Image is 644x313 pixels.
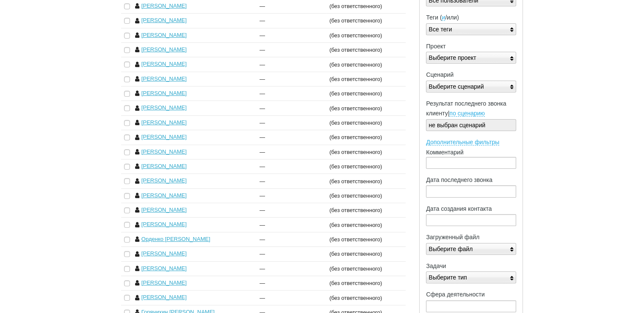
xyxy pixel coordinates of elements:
[260,280,265,287] span: —
[141,75,187,82] a: [PERSON_NAME]
[329,134,382,141] span: (без ответственного)
[428,52,476,64] div: Выберите проект
[426,70,516,79] label: Сценарий
[426,99,516,108] label: Результат последнего звонка
[260,106,265,112] span: —
[426,140,499,145] a: Дополнительные фильтры
[329,149,382,156] span: (без ответственного)
[426,290,516,312] label: Сфера деятельности
[426,13,516,22] label: Теги
[260,207,265,214] span: —
[260,251,265,257] span: —
[447,14,457,21] span: или
[426,214,516,226] input: Дата создания контакта
[440,14,459,21] span: ( / )
[260,62,265,68] span: —
[141,265,187,271] a: [PERSON_NAME]
[329,62,382,68] span: (без ответственного)
[260,91,265,97] span: —
[329,222,382,229] span: (без ответственного)
[426,233,516,242] label: Загруженный файл
[260,76,265,83] span: —
[329,280,382,287] span: (без ответственного)
[329,106,382,112] span: (без ответственного)
[329,18,382,24] span: (без ответственного)
[141,119,187,126] a: [PERSON_NAME]
[141,192,187,198] a: [PERSON_NAME]
[329,76,382,83] span: (без ответственного)
[141,46,187,53] a: [PERSON_NAME]
[428,120,485,131] div: не выбран сценарий
[141,294,187,300] a: [PERSON_NAME]
[141,32,187,38] a: [PERSON_NAME]
[428,243,473,255] div: Выберите файл
[449,111,485,117] a: по сценарию
[329,47,382,53] span: (без ответственного)
[426,300,516,312] input: Сфера деятельности
[329,251,382,257] span: (без ответственного)
[260,193,265,199] span: —
[260,33,265,39] span: —
[141,148,187,155] a: [PERSON_NAME]
[260,237,265,243] span: —
[141,17,187,23] a: [PERSON_NAME]
[426,110,448,117] span: клиенту
[426,109,516,118] label: |
[260,3,265,10] span: —
[260,149,265,156] span: —
[141,236,210,242] a: Орденко [PERSON_NAME]
[329,164,382,170] span: (без ответственного)
[426,148,516,169] label: Комментарий
[428,272,467,283] div: Выберите тип
[260,222,265,229] span: —
[442,15,445,21] a: и
[260,164,265,170] span: —
[329,295,382,302] span: (без ответственного)
[141,221,187,227] a: [PERSON_NAME]
[141,163,187,169] a: [PERSON_NAME]
[329,237,382,243] span: (без ответственного)
[260,47,265,53] span: —
[141,279,187,286] a: [PERSON_NAME]
[426,176,516,198] label: Дата последнего звонка
[260,134,265,141] span: —
[260,18,265,24] span: —
[141,207,187,213] a: [PERSON_NAME]
[260,120,265,126] span: —
[329,193,382,199] span: (без ответственного)
[329,266,382,272] span: (без ответственного)
[141,61,187,67] a: [PERSON_NAME]
[426,157,516,169] input: Комментарий
[329,207,382,214] span: (без ответственного)
[141,3,187,9] a: [PERSON_NAME]
[428,24,452,35] div: Все теги
[329,91,382,97] span: (без ответственного)
[141,104,187,111] a: [PERSON_NAME]
[329,33,382,39] span: (без ответственного)
[260,179,265,185] span: —
[329,3,382,10] span: (без ответственного)
[426,42,516,51] label: Проект
[426,185,516,197] input: Дата последнего звонка
[329,120,382,126] span: (без ответственного)
[141,90,187,96] a: [PERSON_NAME]
[426,204,516,226] label: Дата создания контакта
[329,179,382,185] span: (без ответственного)
[141,134,187,140] a: [PERSON_NAME]
[260,266,265,272] span: —
[426,262,516,271] label: Задачи
[260,295,265,302] span: —
[428,81,484,92] div: Выберите сценарий
[141,177,187,184] a: [PERSON_NAME]
[141,250,187,257] a: [PERSON_NAME]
